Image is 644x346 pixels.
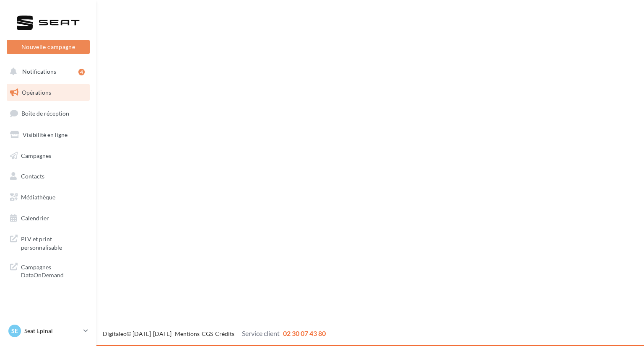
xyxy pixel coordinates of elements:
span: Calendrier [21,214,49,222]
a: Mentions [175,330,200,337]
span: © [DATE]-[DATE] - - - [103,330,326,337]
p: Seat Epinal [24,327,80,335]
span: 02 30 07 43 80 [283,329,326,337]
span: Opérations [22,89,51,96]
span: Contacts [21,173,44,180]
a: Opérations [5,84,91,101]
span: Campagnes DataOnDemand [21,261,86,279]
a: Contacts [5,168,91,185]
a: Calendrier [5,209,91,227]
a: Campagnes DataOnDemand [5,258,91,283]
span: Boîte de réception [21,110,69,117]
a: CGS [202,330,213,337]
span: Notifications [22,68,56,75]
a: Digitaleo [103,330,127,337]
span: PLV et print personnalisable [21,233,86,251]
a: Médiathèque [5,188,91,206]
span: Campagnes [21,152,51,159]
a: Visibilité en ligne [5,126,91,144]
span: SE [11,327,18,335]
a: Campagnes [5,147,91,165]
a: Boîte de réception [5,104,91,122]
a: Crédits [215,330,234,337]
span: Service client [242,329,280,337]
a: SE Seat Epinal [7,323,90,339]
span: Médiathèque [21,194,55,201]
div: 4 [78,69,85,75]
button: Notifications 4 [5,63,88,80]
button: Nouvelle campagne [7,40,90,54]
span: Visibilité en ligne [23,131,68,138]
a: PLV et print personnalisable [5,230,91,255]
